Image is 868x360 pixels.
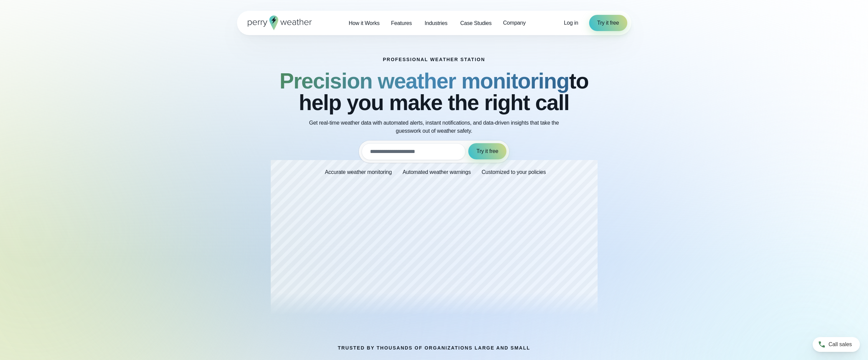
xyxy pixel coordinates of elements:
[425,19,447,27] span: Industries
[828,340,852,349] span: Call sales
[564,19,578,27] a: Log in
[460,19,492,27] span: Case Studies
[299,119,569,135] p: Get real-time weather data with automated alerts, instant notifications, and data-driven insights...
[482,168,546,176] p: Customized to your policies
[391,19,412,27] span: Features
[454,16,497,30] a: Case Studies
[503,19,526,27] span: Company
[476,147,498,155] span: Try it free
[402,168,471,176] p: Automated weather warnings
[468,143,506,159] button: Try it free
[338,345,530,351] h2: TRUSTED BY THOUSANDS OF ORGANIZATIONS LARGE AND SMALL
[564,20,578,26] span: Log in
[597,19,619,27] span: Try it free
[813,337,860,352] a: Call sales
[383,57,485,62] h1: Professional Weather Station
[589,15,627,31] a: Try it free
[325,168,392,176] p: Accurate weather monitoring
[349,19,380,27] span: How it Works
[343,16,386,30] a: How it Works
[271,70,598,113] h2: to help you make the right call
[280,69,569,93] strong: Precision weather monitoring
